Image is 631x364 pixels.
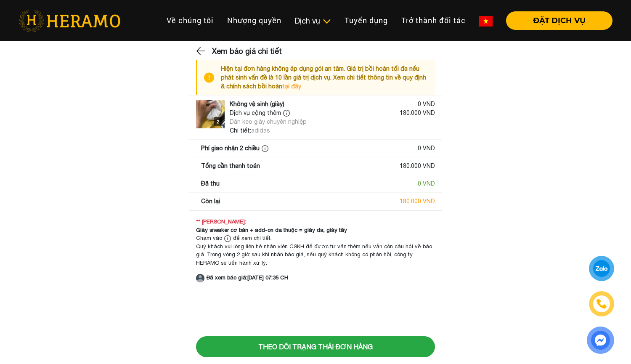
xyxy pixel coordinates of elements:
div: Chạm vào để xem chi tiết. [196,234,435,242]
img: logo [196,100,225,128]
div: Đã thu [201,179,220,188]
div: Dịch vụ cộng thêm [230,109,307,117]
img: info [262,145,268,152]
img: info [224,235,231,242]
div: 0 VND [418,100,435,109]
span: Hiện tại đơn hàng không áp dụng gói an tâm. Giá trị bồi hoàn tối đa nếu phát sinh vấn đề là 10 lầ... [221,65,426,90]
img: subToggleIcon [322,17,331,26]
div: 180.000 VND [400,109,435,126]
a: phone-icon [589,291,614,316]
img: back [196,45,207,57]
div: Còn lại [201,197,220,206]
span: adidas [251,127,270,134]
div: 0 VND [418,144,435,153]
h3: Xem báo giá chi tiết [212,41,282,62]
div: 2 [214,117,223,126]
a: ĐẶT DỊCH VỤ [499,17,612,24]
div: Tổng cần thanh toán [201,162,260,170]
div: Quý khách vui lòng liên hệ nhân viên CSKH để được tư vấn thêm nếu vẫn còn câu hỏi về báo giá. Tro... [196,242,435,267]
div: Phí giao nhận 2 chiều [201,144,270,153]
strong: Giày sneaker cơ bản + add-on da thuộc = giày da, giày tây [196,227,347,233]
span: Chi tiết: [230,127,251,134]
a: Tuyển dụng [338,11,395,29]
strong: Đã xem báo giá: [DATE] 07:35 CH [207,274,288,281]
button: Theo dõi trạng thái đơn hàng [196,336,435,357]
img: heramo-logo.png [19,10,120,32]
img: info [283,110,290,117]
a: Nhượng quyền [220,11,288,29]
strong: ** [PERSON_NAME]: [196,218,246,225]
div: 0 VND [418,179,435,188]
img: phone-icon [597,299,607,309]
a: tại đây [282,83,301,90]
div: Dán keo giày chuyên nghiệp [230,117,307,126]
img: account [196,274,204,282]
img: info [204,64,221,91]
div: Dịch vụ [295,15,331,27]
img: vn-flag.png [479,16,493,27]
div: Không vệ sinh (giày) [230,100,284,109]
div: 180.000 VND [400,197,435,206]
button: ĐẶT DỊCH VỤ [506,11,612,30]
div: 180.000 VND [400,162,435,170]
a: Trở thành đối tác [395,11,472,29]
a: Về chúng tôi [160,11,220,29]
